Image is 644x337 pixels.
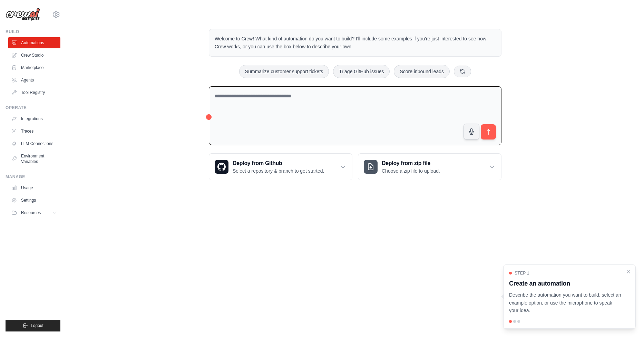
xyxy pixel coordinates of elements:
span: Resources [21,210,41,215]
a: Marketplace [8,62,60,73]
a: Settings [8,195,60,206]
h3: Deploy from zip file [382,159,440,167]
a: Tool Registry [8,87,60,98]
div: Operate [6,105,60,110]
span: Logout [31,323,43,328]
a: Environment Variables [8,151,60,167]
a: Agents [8,75,60,86]
a: Crew Studio [8,50,60,61]
a: Traces [8,126,60,137]
p: Welcome to Crew! What kind of automation do you want to build? I'll include some examples if you'... [215,35,496,51]
a: LLM Connections [8,138,60,149]
a: Usage [8,182,60,193]
h3: Create an automation [509,279,622,288]
h3: Deploy from Github [233,159,324,167]
button: Score inbound leads [394,65,450,78]
button: Close walkthrough [626,269,631,275]
button: Resources [8,207,60,218]
a: Automations [8,37,60,48]
p: Choose a zip file to upload. [382,167,440,174]
p: Select a repository & branch to get started. [233,167,324,174]
a: Integrations [8,113,60,124]
p: Describe the automation you want to build, select an example option, or use the microphone to spe... [509,291,622,315]
button: Triage GitHub issues [333,65,390,78]
div: Manage [6,174,60,180]
div: Build [6,29,60,35]
img: Logo [6,8,40,21]
span: Step 1 [515,270,529,276]
button: Logout [6,320,60,331]
button: Summarize customer support tickets [239,65,329,78]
